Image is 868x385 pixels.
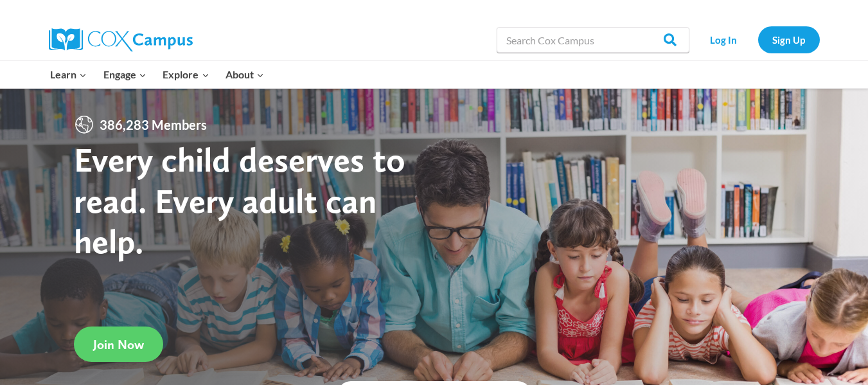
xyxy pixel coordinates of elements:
a: Join Now [74,327,163,362]
nav: Secondary Navigation [696,26,820,53]
span: Join Now [93,337,144,352]
nav: Primary Navigation [42,61,272,88]
span: Engage [103,66,146,83]
img: Cox Campus [49,28,193,51]
span: 386,283 Members [94,114,212,135]
strong: Every child deserves to read. Every adult can help. [74,139,405,262]
span: Learn [50,66,87,83]
a: Sign Up [758,26,820,53]
span: Explore [163,66,209,83]
input: Search Cox Campus [497,27,689,53]
span: About [226,66,264,83]
a: Log In [696,26,752,53]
